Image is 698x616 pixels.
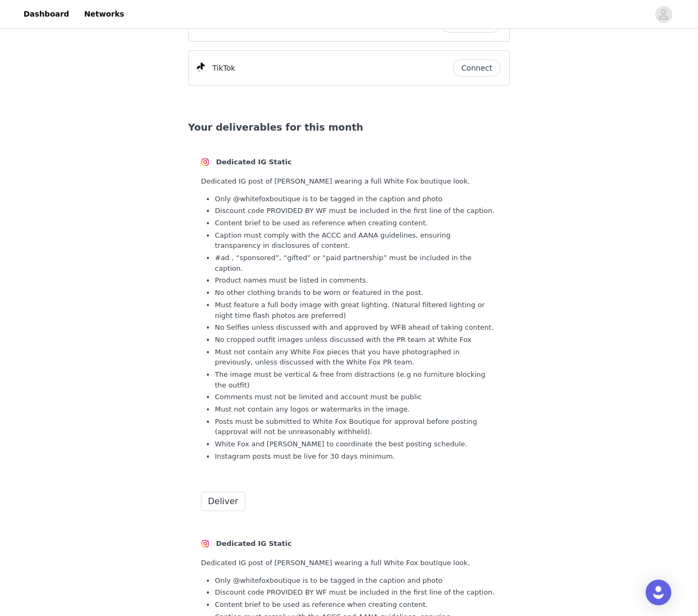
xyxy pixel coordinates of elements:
[201,492,245,511] button: Deliver
[201,158,210,166] img: Instagram Icon
[215,218,497,229] p: Content brief to be used as reference when creating content.
[215,230,497,251] p: Caption must comply with the ACCC and AANA guidelines, ensuring transparency in disclosures of co...
[201,539,210,548] img: Instagram Icon
[215,253,497,273] p: #ad , “sponsored”, “gifted” or “paid partnership” must be included in the caption.
[215,287,497,298] p: No other clothing brands to be worn or featured in the post.
[215,206,497,216] p: Discount code PROVIDED BY WF must be included in the first line of the caption.
[215,194,497,204] p: Only @whitefoxboutique is to be tagged in the caption and photo
[215,599,497,610] p: Content brief to be used as reference when creating content.
[77,2,130,26] a: Networks
[216,158,291,166] strong: Dedicated IG Static
[212,63,235,74] p: TikTok
[215,322,497,333] p: No Selfies unless discussed with and approved by WFB ahead of taking content.
[215,392,497,402] p: Comments must not be limited and account must be public
[201,558,497,568] p: Dedicated IG post of [PERSON_NAME] wearing a full White Fox boutique look.
[658,6,669,23] div: avatar
[646,580,671,605] div: Open Intercom Messenger
[188,120,510,134] div: Your deliverables for this month
[208,495,238,508] span: Deliver
[216,539,291,547] strong: Dedicated IG Static
[215,416,497,437] p: Posts must be submitted to White Fox Boutique for approval before posting (approval will not be u...
[215,404,497,415] p: Must not contain any logos or watermarks in the image.
[215,575,497,586] p: Only @whitefoxboutique is to be tagged in the caption and photo
[215,369,497,390] p: The image must be vertical & free from distractions (e.g no furniture blocking the outfit)
[201,176,497,187] p: Dedicated IG post of [PERSON_NAME] wearing a full White Fox boutique look.
[215,334,497,345] p: No cropped outfit images unless discussed with the PR team at White Fox
[215,275,497,286] p: Product names must be listed in comments.
[215,439,497,450] p: White Fox and [PERSON_NAME] to coordinate the best posting schedule.
[453,59,501,77] button: Connect
[215,451,497,462] p: Instagram posts must be live for 30 days minimum.
[215,587,497,598] p: Discount code PROVIDED BY WF must be included in the first line of the caption.
[17,2,75,26] a: Dashboard
[215,300,497,321] p: Must feature a full body image with great lighting. (Natural filtered lighting or night time flas...
[215,347,497,368] p: Must not contain any White Fox pieces that you have photographed in previously, unless discussed ...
